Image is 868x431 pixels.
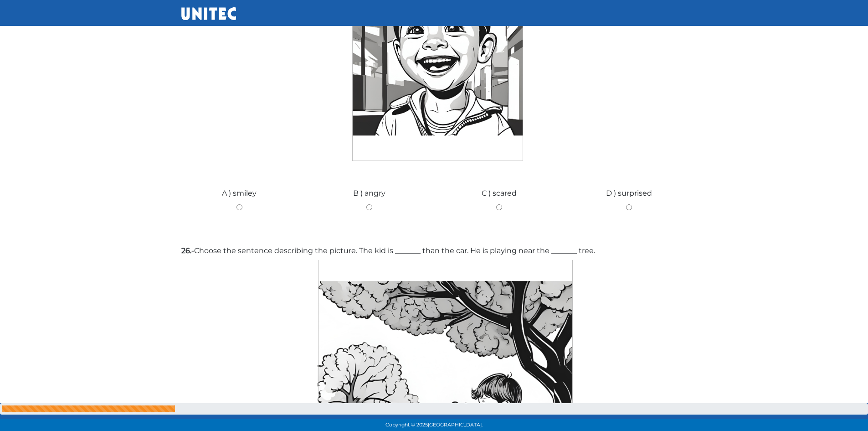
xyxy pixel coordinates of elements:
label: B ) angry [353,188,385,199]
label: C ) scared [482,188,517,199]
label: D ) surprised [606,188,652,199]
label: Choose the sentence describing the picture. The kid is _______ than the car. He is playing near t... [181,245,687,256]
strong: 26.- [181,246,194,255]
img: UNITEC [181,7,236,20]
label: A ) smiley [222,188,257,199]
span: [GEOGRAPHIC_DATA]. [428,422,483,428]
